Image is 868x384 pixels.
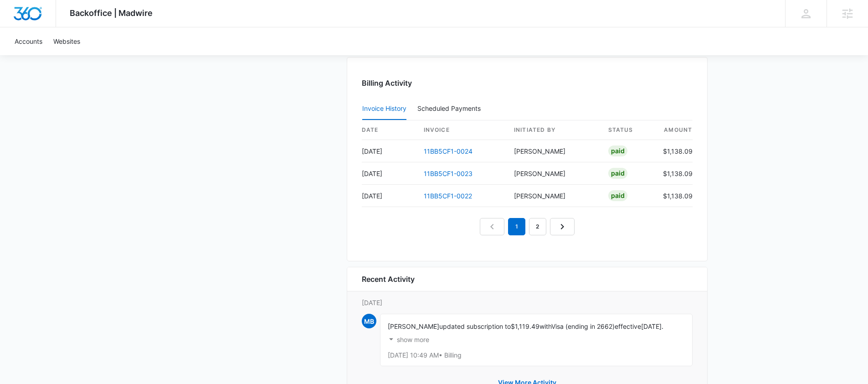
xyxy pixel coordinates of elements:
span: Visa (ending in 2662) [551,322,615,330]
span: MB [362,314,376,328]
td: $1,138.09 [656,140,693,162]
span: [PERSON_NAME] [388,322,439,330]
th: invoice [416,120,507,140]
p: [DATE] [362,298,693,307]
p: show more [397,337,429,343]
td: $1,138.09 [656,162,693,185]
span: $1,119.49 [511,322,539,330]
div: Paid [608,145,627,156]
td: [PERSON_NAME] [507,140,601,162]
a: 11BB5CF1-0024 [424,147,473,155]
h3: Billing Activity [362,78,693,88]
button: Invoice History [362,98,406,120]
th: date [362,120,416,140]
span: with [539,322,551,330]
p: [DATE] 10:49 AM • Billing [388,352,685,358]
a: Next Page [550,218,575,235]
div: Scheduled Payments [417,105,484,112]
span: effective [615,322,641,330]
td: [PERSON_NAME] [507,185,601,207]
a: Page 2 [529,218,546,235]
th: Initiated By [507,120,601,140]
a: Websites [48,27,86,55]
em: 1 [508,218,525,235]
a: 11BB5CF1-0023 [424,170,473,177]
td: [DATE] [362,185,416,207]
h6: Recent Activity [362,274,415,285]
button: show more [388,331,429,348]
a: 11BB5CF1-0022 [424,192,472,200]
div: Paid [608,190,627,201]
th: status [601,120,656,140]
td: [PERSON_NAME] [507,162,601,185]
div: Paid [608,168,627,179]
th: amount [656,120,693,140]
span: Backoffice | Madwire [70,8,153,18]
span: [DATE]. [641,322,663,330]
td: [DATE] [362,140,416,162]
nav: Pagination [480,218,575,235]
span: updated subscription to [439,322,511,330]
td: [DATE] [362,162,416,185]
td: $1,138.09 [656,185,693,207]
a: Accounts [9,27,48,55]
